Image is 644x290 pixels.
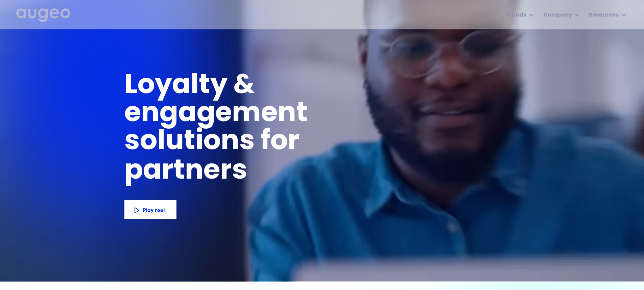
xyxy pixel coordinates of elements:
a: Play reel [124,200,176,219]
img: Augeo's full logo in white. [16,8,70,22]
a: home [16,8,70,23]
h1: partners [124,158,292,186]
div: Resources [589,11,619,19]
div: Brands [505,11,526,19]
h1: Loyalty & engagement solutions for [124,72,416,156]
div: Company [543,11,572,19]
